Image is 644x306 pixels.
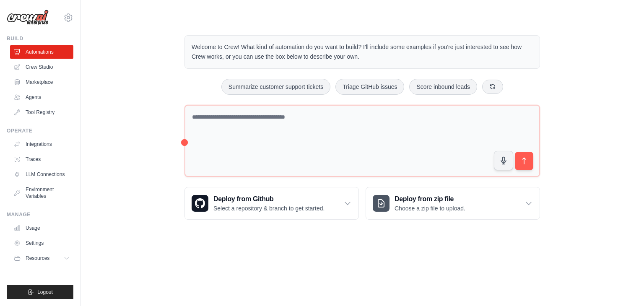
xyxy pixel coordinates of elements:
[10,106,73,119] a: Tool Registry
[10,252,73,265] button: Resources
[10,236,73,250] a: Settings
[10,153,73,166] a: Traces
[26,255,49,262] span: Resources
[10,91,73,104] a: Agents
[10,137,73,151] a: Integrations
[221,79,330,95] button: Summarize customer support tickets
[10,60,73,74] a: Crew Studio
[7,127,73,134] div: Operate
[7,285,73,299] button: Logout
[395,204,465,213] p: Choose a zip file to upload.
[7,35,73,42] div: Build
[7,10,49,26] img: Logo
[10,221,73,235] a: Usage
[213,194,325,204] h3: Deploy from Github
[409,79,477,95] button: Score inbound leads
[7,211,73,218] div: Manage
[37,289,53,296] span: Logout
[10,75,73,89] a: Marketplace
[10,168,73,181] a: LLM Connections
[10,45,73,59] a: Automations
[213,204,325,213] p: Select a repository & branch to get started.
[335,79,404,95] button: Triage GitHub issues
[395,194,465,204] h3: Deploy from zip file
[192,42,533,62] p: Welcome to Crew! What kind of automation do you want to build? I'll include some examples if you'...
[10,183,73,203] a: Environment Variables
